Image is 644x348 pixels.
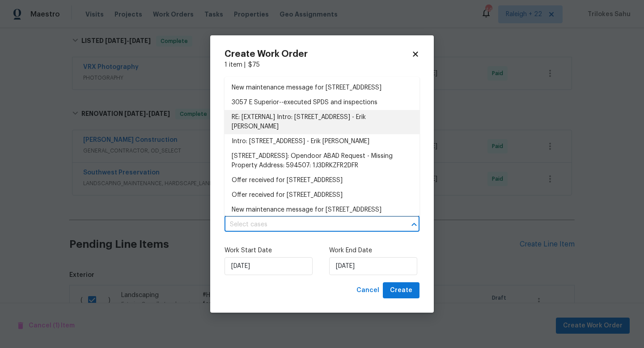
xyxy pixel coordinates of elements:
li: Offer received for [STREET_ADDRESS] [225,188,419,203]
button: Create [383,282,419,299]
li: Intro: [STREET_ADDRESS] - Erik [PERSON_NAME] [225,134,419,149]
h2: Create Work Order [225,50,411,59]
span: $ 75 [248,62,260,68]
li: New maintenance message for [STREET_ADDRESS] [225,81,419,95]
li: [STREET_ADDRESS]: Opendoor ABAD Request - Missing Property Address: 594507: 1J3DRKZFR2DFR [225,149,419,173]
input: M/D/YYYY [329,257,417,275]
label: Work Start Date [225,246,315,255]
li: 3057 E Superior--executed SPDS and inspections [225,95,419,110]
div: 1 item | [225,60,419,69]
label: Work End Date [329,246,419,255]
span: Cancel [356,285,379,296]
li: Offer received for [STREET_ADDRESS] [225,173,419,188]
button: Cancel [353,282,383,299]
button: Close [408,218,420,231]
input: Select cases [225,218,394,232]
li: New maintenance message for [STREET_ADDRESS] [225,203,419,217]
li: RE: [EXTERNAL] Intro: [STREET_ADDRESS] - Erik [PERSON_NAME] [225,110,419,134]
span: Create [390,285,412,296]
input: M/D/YYYY [225,257,313,275]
